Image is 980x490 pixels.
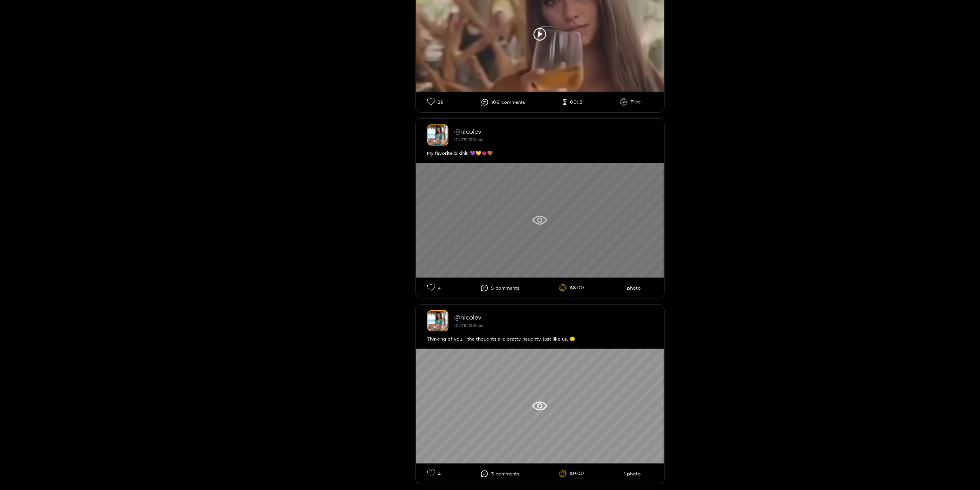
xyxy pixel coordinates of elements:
span: comment s [496,285,519,291]
img: nicolev [427,125,448,146]
li: 5 [481,285,519,292]
div: @ nicolev [455,128,653,135]
small: [DATE] 13:16 pm [455,323,484,328]
li: 106 [481,99,525,106]
li: 1 photo [624,285,641,291]
div: Thinking of you... the thoughts are pretty naughty, just like us. 😏 [427,335,653,343]
li: 1 photo [624,471,641,477]
li: 3 [481,470,519,477]
li: $8.00 [559,284,584,292]
img: nicolev [427,310,448,331]
span: comment s [501,100,525,105]
div: My favorite bikini!! 💜💛💗🤎 [427,149,653,157]
li: 00:12 [563,99,582,105]
li: 4 [427,284,441,292]
li: 4 [427,469,441,478]
div: @ nicolev [455,314,653,321]
li: Free [620,98,641,106]
li: $9.00 [559,470,584,478]
li: 29 [427,98,444,107]
small: [DATE] 13:16 pm [455,138,484,142]
span: comment s [496,471,519,477]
